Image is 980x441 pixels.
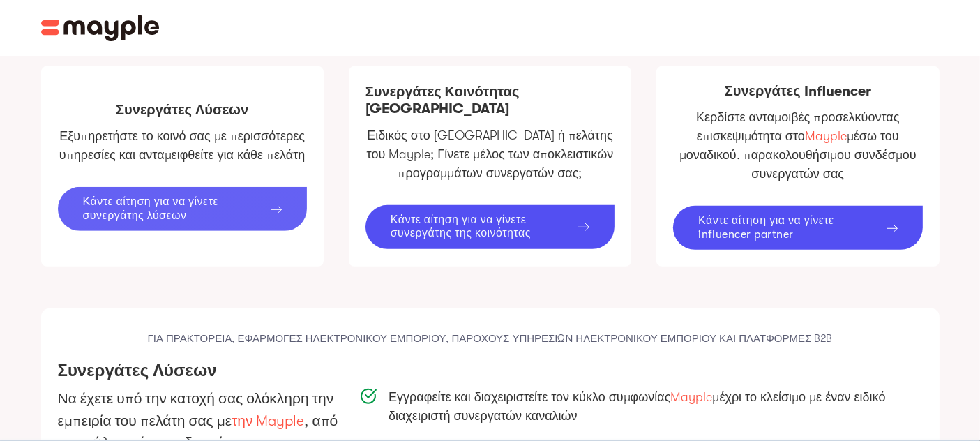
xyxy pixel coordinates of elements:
[116,102,248,118] font: Συνεργάτες Λύσεων
[59,129,306,162] font: Εξυπηρετήστε το κοινό σας με περισσότερες υπηρεσίες και ανταμειφθείτε για κάθε πελάτη
[367,128,614,180] font: Ειδικός στο [GEOGRAPHIC_DATA] ή πελάτης του Mayple; Γίνετε μέλος των αποκλειστικών προγραμμάτων σ...
[673,206,922,249] a: Κάντε αίτηση για να γίνετε influencer partner
[41,15,160,41] img: Λογότυπο Mayple
[365,84,520,117] font: Συνεργάτες Κοινότητας [GEOGRAPHIC_DATA]
[805,129,847,143] font: Mayple
[391,214,531,239] font: Κάντε αίτηση για να γίνετε συνεργάτης της κοινότητας
[679,129,917,181] font: μέσω του μοναδικού, παρακολουθήσιμου συνδέσμου συνεργατών σας
[725,83,871,99] font: Συνεργάτες Influencer
[83,195,219,221] font: Κάντε αίτηση για να γίνετε συνεργάτης λύσεων
[698,214,834,240] font: Κάντε αίτηση για να γίνετε influencer partner
[696,110,899,143] font: Κερδίστε ανταμοιβές προσελκύοντας επισκεψιμότητα στο
[671,390,713,404] font: Mayple
[148,332,833,345] font: ΓΙΑ ΠΡΑΚΤΟΡΕΙΑ, ΕΦΑΡΜΟΓΕΣ ΗΛΕΚΤΡΟΝΙΚΟΥ ΕΜΠΟΡΙΟΥ, ΠΑΡΟΧΟΥΣ ΥΠΗΡΕΣΙΩΝ ΗΛΕΚΤΡΟΝΙΚΟΥ ΕΜΠΟΡΙΟΥ ΚΑΙ ΠΛΑ...
[232,412,304,429] font: την Mayple
[58,361,217,380] font: Συνεργάτες Λύσεων
[58,390,334,429] font: Να έχετε υπό την κατοχή σας ολόκληρη την εμπειρία του πελάτη σας με
[389,390,670,404] font: Εγγραφείτε και διαχειριστείτε τον κύκλο συμφωνίας
[361,388,377,405] img: Ναί
[58,187,307,230] a: Κάντε αίτηση για να γίνετε συνεργάτης λύσεων
[365,205,615,248] a: Κάντε αίτηση για να γίνετε συνεργάτης της κοινότητας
